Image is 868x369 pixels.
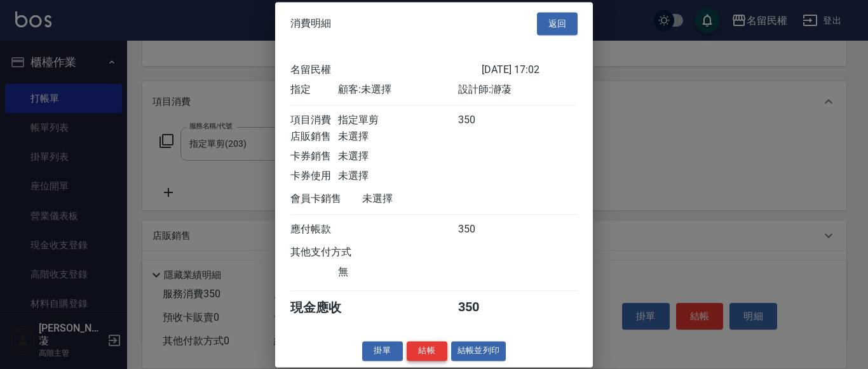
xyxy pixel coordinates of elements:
[338,114,458,127] div: 指定單剪
[338,265,458,279] div: 無
[290,17,331,30] span: 消費明細
[290,130,338,144] div: 店販銷售
[537,12,578,36] button: 返回
[290,192,362,206] div: 會員卡銷售
[290,114,338,127] div: 項目消費
[458,114,506,127] div: 350
[290,83,338,97] div: 指定
[451,341,506,361] button: 結帳並列印
[290,170,338,183] div: 卡券使用
[338,170,458,183] div: 未選擇
[362,341,403,361] button: 掛單
[338,150,458,163] div: 未選擇
[290,246,386,259] div: 其他支付方式
[458,299,506,316] div: 350
[290,299,362,316] div: 現金應收
[290,64,482,77] div: 名留民權
[458,83,578,97] div: 設計師: 瀞蓤
[290,150,338,163] div: 卡券銷售
[362,192,482,206] div: 未選擇
[338,83,458,97] div: 顧客: 未選擇
[458,223,506,236] div: 350
[290,223,338,236] div: 應付帳款
[338,130,458,144] div: 未選擇
[482,64,578,77] div: [DATE] 17:02
[407,341,447,361] button: 結帳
